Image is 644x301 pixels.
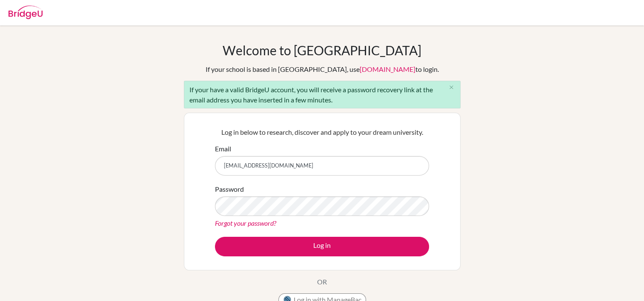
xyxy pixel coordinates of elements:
label: Password [215,184,244,194]
button: Close [443,81,460,94]
h1: Welcome to [GEOGRAPHIC_DATA] [223,43,421,58]
p: Log in below to research, discover and apply to your dream university. [215,127,429,137]
button: Log in [215,237,429,256]
i: close [448,84,455,91]
a: Forgot your password? [215,219,276,227]
label: Email [215,144,231,154]
div: If your have a valid BridgeU account, you will receive a password recovery link at the email addr... [184,81,461,108]
img: Bridge-U [9,6,43,19]
a: [DOMAIN_NAME] [360,65,415,73]
p: OR [317,277,327,287]
div: If your school is based in [GEOGRAPHIC_DATA], use to login. [206,64,439,74]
